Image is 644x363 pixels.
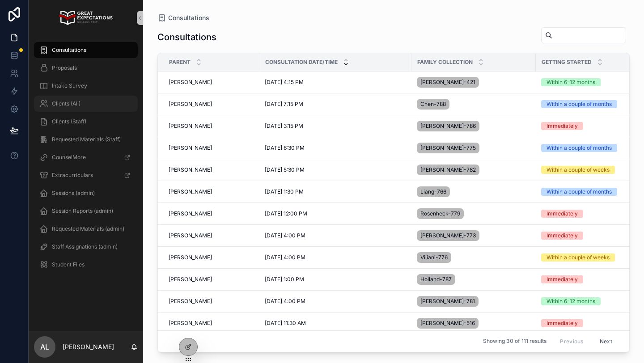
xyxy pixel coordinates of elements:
[265,276,406,283] a: [DATE] 1:00 PM
[169,210,254,217] a: [PERSON_NAME]
[52,190,95,197] span: Sessions (admin)
[34,203,138,219] a: Session Reports (admin)
[34,96,138,112] a: Clients (All)
[541,122,637,130] a: Immediately
[265,122,303,130] span: [DATE] 3:15 PM
[541,210,637,218] a: Immediately
[420,144,476,152] span: [PERSON_NAME]-775
[420,101,446,108] span: Chen-788
[52,118,86,125] span: Clients (Staff)
[265,320,406,327] a: [DATE] 11:30 AM
[420,210,460,217] span: Rosenheck-779
[34,42,138,58] a: Consultations
[34,185,138,201] a: Sessions (admin)
[547,297,595,305] div: Within 6-12 months
[52,82,87,89] span: Intake Survey
[547,232,578,240] div: Immediately
[417,272,530,287] a: Holland-787
[541,232,637,240] a: Immediately
[169,79,254,86] a: [PERSON_NAME]
[265,298,406,305] a: [DATE] 4:00 PM
[547,122,578,130] div: Immediately
[547,210,578,218] div: Immediately
[541,297,637,305] a: Within 6-12 months
[52,154,86,161] span: CounselMore
[169,232,212,239] span: [PERSON_NAME]
[34,167,138,183] a: Extracurriculars
[417,141,530,155] a: [PERSON_NAME]-775
[52,136,121,143] span: Requested Materials (Staff)
[417,250,530,265] a: Viliani-776
[169,122,212,130] span: [PERSON_NAME]
[52,207,113,215] span: Session Reports (admin)
[169,254,254,261] a: [PERSON_NAME]
[265,59,338,66] span: Consultation Date/Time
[169,79,212,86] span: [PERSON_NAME]
[265,188,406,195] a: [DATE] 1:30 PM
[541,319,637,327] a: Immediately
[169,210,212,217] span: [PERSON_NAME]
[420,232,476,239] span: [PERSON_NAME]-773
[34,114,138,130] a: Clients (Staff)
[265,232,406,239] a: [DATE] 4:00 PM
[417,207,530,221] a: Rosenheck-779
[34,131,138,148] a: Requested Materials (Staff)
[265,101,406,108] a: [DATE] 7:15 PM
[34,221,138,237] a: Requested Materials (admin)
[265,122,406,130] a: [DATE] 3:15 PM
[417,97,530,111] a: Chen-788
[265,210,406,217] a: [DATE] 12:00 PM
[34,60,138,76] a: Proposals
[541,144,637,152] a: Within a couple of months
[169,122,254,130] a: [PERSON_NAME]
[593,334,619,348] button: Next
[169,232,254,239] a: [PERSON_NAME]
[34,78,138,94] a: Intake Survey
[265,210,307,217] span: [DATE] 12:00 PM
[169,59,191,66] span: Parent
[420,320,475,327] span: [PERSON_NAME]-516
[265,254,305,261] span: [DATE] 4:00 PM
[265,232,305,239] span: [DATE] 4:00 PM
[547,253,610,262] div: Within a couple of weeks
[34,149,138,165] a: CounselMore
[169,320,212,327] span: [PERSON_NAME]
[483,338,547,345] span: Showing 30 of 111 results
[169,101,212,108] span: [PERSON_NAME]
[547,275,578,283] div: Immediately
[157,31,216,43] h1: Consultations
[417,119,530,133] a: [PERSON_NAME]-786
[59,11,112,25] img: App logo
[547,78,595,86] div: Within 6-12 months
[52,64,77,72] span: Proposals
[420,276,452,283] span: Holland-787
[169,276,212,283] span: [PERSON_NAME]
[541,166,637,174] a: Within a couple of weeks
[417,316,530,330] a: [PERSON_NAME]-516
[420,122,476,130] span: [PERSON_NAME]-786
[52,46,86,54] span: Consultations
[40,342,49,352] span: AL
[541,188,637,196] a: Within a couple of months
[34,257,138,273] a: Student Files
[420,298,475,305] span: [PERSON_NAME]-781
[547,319,578,327] div: Immediately
[169,188,212,195] span: [PERSON_NAME]
[29,36,143,284] div: scrollable content
[541,100,637,108] a: Within a couple of months
[157,13,209,22] a: Consultations
[265,320,306,327] span: [DATE] 11:30 AM
[417,294,530,308] a: [PERSON_NAME]-781
[169,188,254,195] a: [PERSON_NAME]
[52,100,80,107] span: Clients (All)
[169,320,254,327] a: [PERSON_NAME]
[169,144,212,152] span: [PERSON_NAME]
[265,298,305,305] span: [DATE] 4:00 PM
[547,188,612,196] div: Within a couple of months
[265,188,304,195] span: [DATE] 1:30 PM
[265,254,406,261] a: [DATE] 4:00 PM
[169,298,254,305] a: [PERSON_NAME]
[169,276,254,283] a: [PERSON_NAME]
[169,254,212,261] span: [PERSON_NAME]
[547,100,612,108] div: Within a couple of months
